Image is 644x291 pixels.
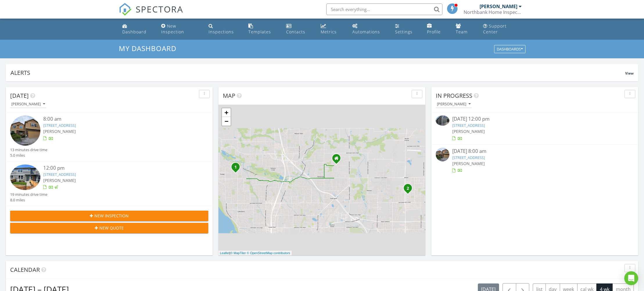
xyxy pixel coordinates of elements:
[120,21,154,37] a: Dashboard
[43,129,76,134] span: [PERSON_NAME]
[159,21,202,37] a: New Inspection
[452,129,485,134] span: [PERSON_NAME]
[393,21,420,37] a: Settings
[248,29,271,35] div: Templates
[10,211,208,221] button: New Inspection
[321,29,337,35] div: Metrics
[452,148,617,155] div: [DATE] 8:00 am
[222,117,231,126] a: Zoom out
[136,3,183,15] span: SPECTORA
[318,21,345,37] a: Metrics
[336,158,340,162] div: 12906 NE 61st Ave, Vancouver WA 98686
[494,45,525,53] button: Dashboards
[436,100,472,108] button: [PERSON_NAME]
[223,92,235,100] span: Map
[10,197,47,203] div: 8.0 miles
[10,223,208,233] button: New Quote
[11,102,45,106] div: [PERSON_NAME]
[408,188,411,191] div: 10427 NE 119th Ave, Vancouver, WA 98662
[436,148,634,173] a: [DATE] 8:00 am [STREET_ADDRESS] [PERSON_NAME]
[122,29,146,35] div: Dashboard
[10,153,47,158] div: 5.0 miles
[10,165,40,190] img: 9326383%2Fcover_photos%2Fldwv1y9KqWLzFeoYmG9U%2Fsmall.jpg
[43,178,76,183] span: [PERSON_NAME]
[43,165,192,172] div: 12:00 pm
[437,102,471,106] div: [PERSON_NAME]
[480,3,517,9] div: [PERSON_NAME]
[247,251,290,255] a: © OpenStreetMap contributors
[10,192,47,197] div: 19 minutes drive time
[436,115,449,126] img: 9201108%2Fcover_photos%2FbmaoNtcnORGs9mBWJDH1%2Fsmall.jpeg
[624,271,638,285] div: Open Intercom Messenger
[452,161,485,166] span: [PERSON_NAME]
[222,108,231,117] a: Zoom in
[452,115,617,123] div: [DATE] 12:00 pm
[464,9,522,15] div: Northbank Home Inspection
[220,251,229,255] a: Leaflet
[483,23,507,35] div: Support Center
[481,21,524,37] a: Support Center
[43,172,76,177] a: [STREET_ADDRESS]
[326,3,442,15] input: Search everything...
[352,29,380,35] div: Automations
[206,21,241,37] a: Inspections
[395,29,412,35] div: Settings
[43,115,192,123] div: 8:00 am
[350,21,388,37] a: Automations (Basic)
[452,155,485,160] a: [STREET_ADDRESS]
[10,165,208,203] a: 12:00 pm [STREET_ADDRESS] [PERSON_NAME] 19 minutes drive time 8.0 miles
[119,8,183,20] a: SPECTORA
[427,29,441,35] div: Profile
[10,100,46,108] button: [PERSON_NAME]
[436,115,634,141] a: [DATE] 12:00 pm [STREET_ADDRESS] [PERSON_NAME]
[119,44,176,53] span: My Dashboard
[119,3,132,16] img: The Best Home Inspection Software - Spectora
[230,251,246,255] a: © MapTiler
[10,69,625,77] div: Alerts
[99,225,124,231] span: New Quote
[436,148,449,161] img: 9346412%2Fcover_photos%2FWV7pixbRh7kjAcuMmRN7%2Fsmall.jpg
[10,147,47,153] div: 13 minutes drive time
[407,187,409,191] i: 2
[10,115,208,158] a: 8:00 am [STREET_ADDRESS] [PERSON_NAME] 13 minutes drive time 5.0 miles
[218,251,292,256] div: |
[246,21,279,37] a: Templates
[94,213,129,219] span: New Inspection
[497,47,523,51] div: Dashboards
[284,21,314,37] a: Contacts
[453,21,476,37] a: Team
[161,23,184,35] div: New Inspection
[43,123,76,128] a: [STREET_ADDRESS]
[625,71,634,76] span: View
[209,29,234,35] div: Inspections
[10,266,40,274] span: Calendar
[236,167,239,170] div: 2214 NW 123rd St, Vancouver, WA 98685
[456,29,468,35] div: Team
[436,92,472,100] span: In Progress
[425,21,449,37] a: Company Profile
[10,92,29,100] span: [DATE]
[286,29,305,35] div: Contacts
[10,115,40,146] img: 9346412%2Fcover_photos%2FWV7pixbRh7kjAcuMmRN7%2Fsmall.jpg
[452,123,485,128] a: [STREET_ADDRESS]
[234,165,237,169] i: 1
